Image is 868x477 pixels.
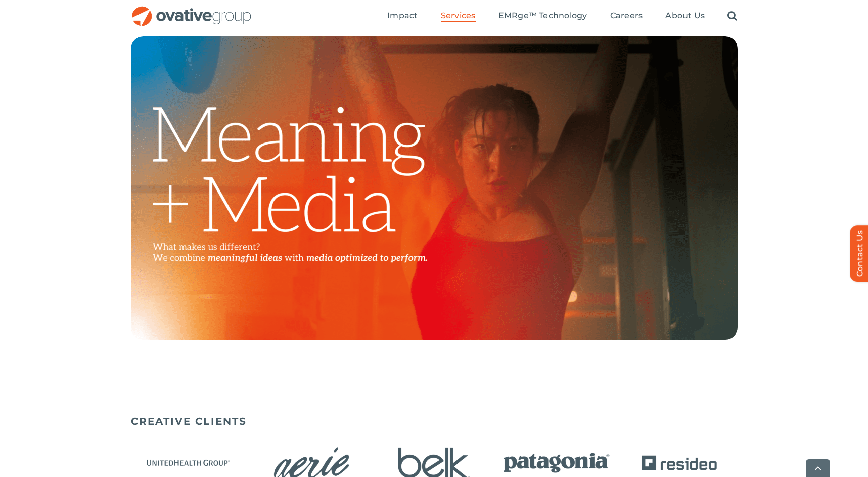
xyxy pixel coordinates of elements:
[131,36,738,340] img: Creative – Image Feature
[498,11,587,21] span: EMRge™ Technology
[131,415,738,427] h5: CREATIVE CLIENTS
[441,11,476,22] a: Services
[610,11,643,21] span: Careers
[387,11,418,21] span: Impact
[727,11,737,22] a: Search
[498,11,587,22] a: EMRge™ Technology
[387,11,418,22] a: Impact
[131,5,252,15] a: OG_Full_horizontal_RGB
[665,11,705,22] a: About Us
[610,11,643,22] a: Careers
[441,11,476,21] span: Services
[665,11,705,21] span: About Us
